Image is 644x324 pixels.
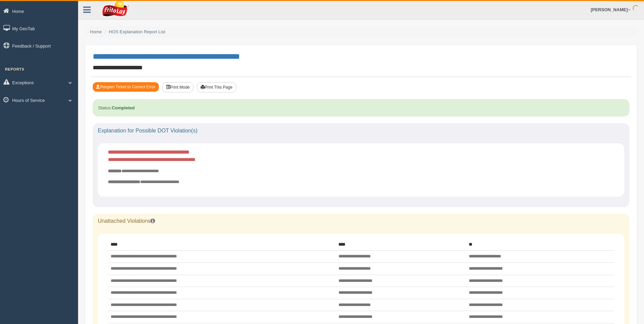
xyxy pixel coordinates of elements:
a: Home [90,29,102,34]
a: HOS Explanation Report List [109,29,165,34]
div: Explanation for Possible DOT Violation(s) [93,123,629,138]
button: Print This Page [197,82,236,92]
div: Status: [93,99,629,116]
strong: Completed [112,105,134,110]
button: Reopen Ticket [93,82,159,92]
div: Unattached Violations [93,214,629,229]
button: Print Mode [162,82,194,92]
